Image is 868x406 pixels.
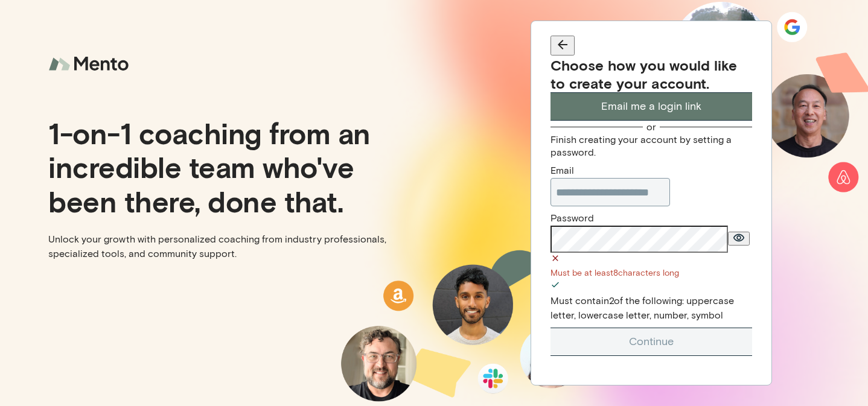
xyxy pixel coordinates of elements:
[550,211,752,226] div: Password
[550,163,752,178] div: Email
[48,48,133,80] img: logo
[550,267,752,279] div: Must be at least 8 characters long
[550,226,728,253] input: Password
[550,36,575,56] button: Back
[48,232,424,261] p: Unlock your growth with personalized coaching from industry professionals, specialized tools, and...
[48,116,424,217] p: 1-on-1 coaching from an incredible team who've been there, done that.
[550,294,752,323] div: Must contain 2 of the following: uppercase letter, lowercase letter, number, symbol
[550,328,752,356] button: Continue
[550,56,752,92] div: Choose how you would like to create your account.
[550,133,752,159] div: Finish creating your account by setting a password.
[550,92,752,121] button: Email me a login link
[646,121,656,133] div: or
